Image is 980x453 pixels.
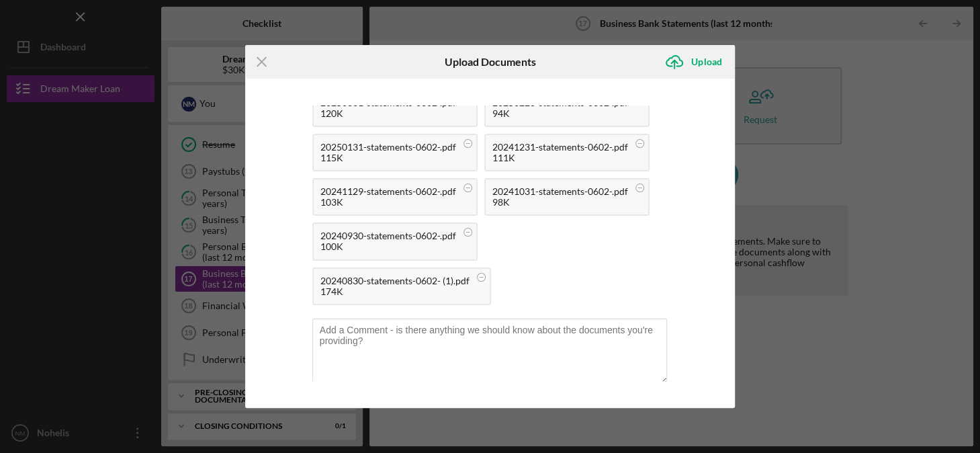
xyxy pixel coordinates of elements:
[492,153,628,163] div: 111K
[658,48,735,75] button: Upload
[320,142,456,153] div: 20250131-statements-0602-.pdf
[320,108,456,119] div: 120K
[320,241,456,252] div: 100K
[320,197,456,208] div: 103K
[445,56,536,68] h6: Upload Documents
[492,197,628,208] div: 98K
[492,108,628,119] div: 94K
[320,153,456,163] div: 115K
[320,231,456,241] div: 20240930-statements-0602-.pdf
[320,276,470,286] div: 20240830-statements-0602- (1).pdf
[320,186,456,197] div: 20241129-statements-0602-.pdf
[492,142,628,153] div: 20241231-statements-0602-.pdf
[691,48,721,75] div: Upload
[320,286,470,297] div: 174K
[492,186,628,197] div: 20241031-statements-0602-.pdf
